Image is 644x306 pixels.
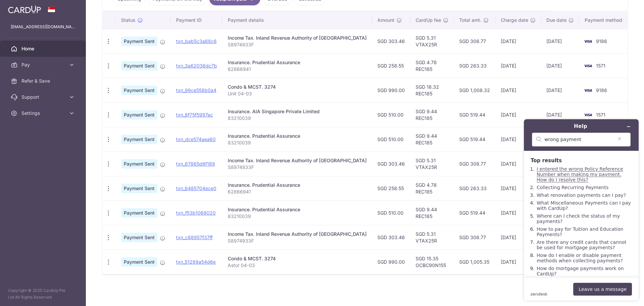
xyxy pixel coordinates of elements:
[541,102,579,127] td: [DATE]
[579,11,630,29] th: Payment method
[222,11,372,29] th: Payment details
[541,53,579,78] td: [DATE]
[495,176,541,201] td: [DATE]
[228,213,367,220] p: 83210039
[121,184,157,193] span: Payment Sent
[121,208,157,218] span: Payment Sent
[581,37,595,45] img: Bank Card
[495,53,541,78] td: [DATE]
[228,188,367,195] p: 62866941
[21,78,66,84] span: Refer & Save
[176,112,213,118] a: txn_8f75f5997ac
[21,45,66,52] span: Home
[228,255,367,262] div: Condo & MCST. 3274
[171,11,222,29] th: Payment ID
[176,63,217,69] a: txn_3a62036dc7b
[410,176,454,201] td: SGD 4.78 REC185
[410,78,454,102] td: SGD 18.32 REC185
[228,237,367,244] p: S8974933F
[228,90,367,97] p: Unit 04-03
[495,29,541,53] td: [DATE]
[228,182,367,188] div: Insurance. Prudential Assurance
[176,87,216,93] a: txn_99ce558b0a4
[454,176,495,201] td: SGD 263.33
[596,87,607,93] span: 9186
[459,17,481,24] span: Total amt.
[410,151,454,176] td: SGD 5.31 VTAX25R
[410,127,454,151] td: SGD 9.44 REC185
[228,164,367,171] p: S8974933F
[495,225,541,250] td: [DATE]
[416,17,441,24] span: CardUp fee
[454,250,495,274] td: SGD 1,005.35
[121,257,157,267] span: Payment Sent
[454,29,495,53] td: SGD 308.77
[581,111,595,119] img: Bank Card
[176,185,216,191] a: txn_6485704ece0
[454,127,495,151] td: SGD 519.44
[228,35,367,41] div: Income Tax. Inland Revenue Authority of [GEOGRAPHIC_DATA]
[121,110,157,120] span: Payment Sent
[581,62,595,70] img: Bank Card
[372,127,410,151] td: SGD 510.00
[410,201,454,225] td: SGD 9.44 REC185
[495,201,541,225] td: [DATE]
[546,17,567,24] span: Due date
[541,78,579,102] td: [DATE]
[495,78,541,102] td: [DATE]
[121,17,136,24] span: Status
[410,29,454,53] td: SGD 5.31 VTAX25R
[228,84,367,90] div: Condo & MCST. 3274
[121,135,157,144] span: Payment Sent
[454,151,495,176] td: SGD 308.77
[121,61,157,71] span: Payment Sent
[15,5,29,11] span: Help
[228,133,367,139] div: Insurance. Prudential Assurance
[410,250,454,274] td: SGD 15.35 OCBC90N155
[372,78,410,102] td: SGD 990.00
[11,24,75,30] p: [EMAIL_ADDRESS][DOMAIN_NAME]
[372,250,410,274] td: SGD 990.00
[377,17,394,24] span: Amount
[410,102,454,127] td: SGD 9.44 REC185
[228,206,367,213] div: Insurance. Prudential Assurance
[121,37,157,46] span: Payment Sent
[228,231,367,237] div: Income Tax. Inland Revenue Authority of [GEOGRAPHIC_DATA]
[501,17,528,24] span: Charge date
[596,112,605,118] span: 1571
[8,5,41,13] img: CardUp
[454,201,495,225] td: SGD 519.44
[121,233,157,242] span: Payment Sent
[228,115,367,122] p: 83210039
[21,61,66,68] span: Pay
[372,102,410,127] td: SGD 510.00
[372,53,410,78] td: SGD 258.55
[228,66,367,73] p: 62866941
[372,201,410,225] td: SGD 510.00
[596,38,607,44] span: 9186
[495,151,541,176] td: [DATE]
[176,234,213,240] a: txn_c88957f37ff
[410,53,454,78] td: SGD 4.78 REC185
[495,102,541,127] td: [DATE]
[228,157,367,164] div: Income Tax. Inland Revenue Authority of [GEOGRAPHIC_DATA]
[454,78,495,102] td: SGD 1,008.32
[228,59,367,66] div: Insurance. Prudential Assurance
[21,94,66,100] span: Support
[581,86,595,94] img: Bank Card
[121,159,157,169] span: Payment Sent
[454,53,495,78] td: SGD 263.33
